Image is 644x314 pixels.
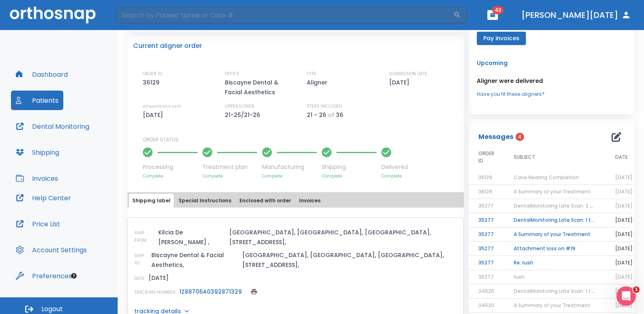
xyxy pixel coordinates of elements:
span: 34520 [478,288,494,295]
p: [GEOGRAPHIC_DATA], [GEOGRAPHIC_DATA], [GEOGRAPHIC_DATA], [STREET_ADDRESS], [229,227,457,247]
span: 43 [492,6,504,14]
p: Messages [478,132,513,142]
div: Tooltip anchor [70,272,78,279]
td: [DATE] [605,242,642,256]
input: Search by Patient Name or Case # [116,7,453,23]
p: [DATE] [389,78,412,87]
a: Have you fit these aligners? [477,91,626,98]
p: [GEOGRAPHIC_DATA], [GEOGRAPHIC_DATA], [GEOGRAPHIC_DATA], [STREET_ADDRESS], [242,250,457,270]
p: UPPER/LOWER [225,103,254,110]
td: DentalMonitoring Late Scan: 1 to 2 Weeks Notification [504,213,605,227]
p: 21 - 26 [307,110,326,120]
p: Complete [262,173,317,179]
td: [DATE] [605,256,642,270]
span: [DATE] [615,202,633,209]
span: Case Nearing Completion [514,174,579,181]
p: Delivered [381,163,408,171]
button: Shipping label [129,194,174,208]
span: 34520 [478,302,494,309]
img: Orthosnap [10,6,96,23]
button: Invoices [11,169,63,188]
button: Account Settings [11,240,92,260]
td: A Summary of your Treatment [504,227,605,242]
p: TRACKING NUMBER: [134,289,176,296]
p: [DATE] [143,110,166,120]
p: Current aligner order [133,41,202,51]
p: Upcoming [477,58,626,68]
p: OFFICE [225,70,239,78]
p: Shipping [322,163,377,171]
span: ORDER ID [478,150,494,165]
span: [DATE] [615,188,633,195]
span: rush [514,273,525,280]
td: 35277 [469,227,504,242]
button: Dental Monitoring [11,117,94,136]
p: 36129 [143,78,162,87]
p: Aligner [307,78,330,87]
a: Help Center [11,188,76,208]
button: Dashboard [11,65,73,84]
span: A Summary of your Treatment [514,188,590,195]
button: print [248,286,260,297]
p: of [328,110,334,120]
p: [DATE] [149,273,169,283]
span: A Summary of your Treatment [514,302,590,309]
p: Processing [143,163,198,171]
span: [DATE] [615,302,633,309]
button: Price List [11,214,65,234]
p: Manufacturing [262,163,317,171]
iframe: Intercom live chat [616,286,636,306]
td: Attachment loss on #19 [504,242,605,256]
p: 21-25/21-26 [225,110,263,120]
p: SHIP TO: [134,252,148,267]
span: Logout [41,305,63,314]
td: Re: rush [504,256,605,270]
button: Patients [11,91,63,110]
p: Biscayne Dental & Facial Aesthetics [225,78,294,97]
p: ORDER STATUS [143,136,458,143]
button: Shipping [11,143,64,162]
span: 35277 [478,273,494,280]
button: [PERSON_NAME][DATE] [518,8,634,22]
p: DATE: [134,275,145,282]
span: 36129 [478,188,492,195]
td: [DATE] [605,227,642,242]
span: 36129 [478,174,492,181]
p: Complete [202,173,257,179]
button: Preferences [11,266,77,286]
a: 1Z88706A0392871329 [179,288,242,296]
p: Complete [381,173,408,179]
button: Invoices [296,194,324,208]
span: [DATE] [615,273,633,280]
p: Complete [143,173,198,179]
span: DATE [615,154,628,161]
p: 36 [336,110,343,120]
p: TYPE [307,70,317,78]
p: ORDER ID [143,70,162,78]
button: Enclosed with order [236,194,294,208]
td: 35277 [469,256,504,270]
td: [DATE] [605,213,642,227]
p: ESTIMATED SHIP DATE [143,103,181,110]
p: Kilcia De [PERSON_NAME] , [158,227,226,247]
span: 4 [515,133,524,141]
p: STEPS INCLUDED [307,103,342,110]
span: 1 [633,286,640,293]
p: Treatment plan [202,163,257,171]
span: [DATE] [615,288,633,295]
p: Biscayne Dental & Facial Aesthetics, [151,250,239,270]
p: SHIP FROM: [134,230,155,244]
td: 35277 [469,213,504,227]
p: SUBMISSION DATE [389,70,427,78]
span: [DATE] [615,174,633,181]
button: Special Instructions [175,194,235,208]
p: Aligner were delivered [477,76,626,86]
